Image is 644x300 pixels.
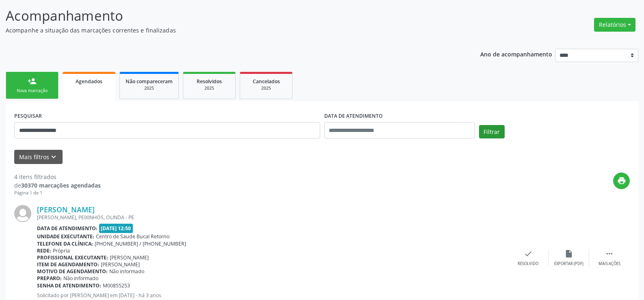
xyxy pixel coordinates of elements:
span: Não compareceram [126,78,173,85]
i: check [524,249,533,258]
div: de [14,181,101,190]
span: Resolvidos [197,78,222,85]
span: M00855253 [103,282,130,289]
b: Unidade executante: [37,233,94,240]
b: Senha de atendimento: [37,282,101,289]
button: Relatórios [594,18,635,32]
span: Não informado [63,275,98,282]
i: keyboard_arrow_down [49,153,58,162]
div: Resolvido [518,261,538,267]
div: [PERSON_NAME], PEIXINHOS, OLINDA - PE [37,214,508,221]
a: [PERSON_NAME] [37,205,95,214]
b: Item de agendamento: [37,261,99,268]
p: Acompanhe a situação das marcações correntes e finalizadas [6,26,449,35]
span: Centro de Saude Bucal Retorno [96,233,169,240]
div: 2025 [246,85,286,91]
img: img [14,205,31,222]
i: insert_drive_file [564,249,573,258]
button: print [613,173,630,189]
span: [PHONE_NUMBER] / [PHONE_NUMBER] [95,240,186,247]
span: [DATE] 12:50 [99,224,133,233]
div: Nova marcação [12,88,52,94]
div: Página 1 de 1 [14,190,101,196]
span: Própria [53,247,70,254]
b: Preparo: [37,275,62,282]
p: Ano de acompanhamento [480,49,552,59]
div: person_add [28,77,37,86]
b: Profissional executante: [37,254,108,261]
b: Telefone da clínica: [37,240,93,247]
span: [PERSON_NAME] [110,254,149,261]
p: Acompanhamento [6,6,449,26]
div: Exportar (PDF) [554,261,583,267]
i: print [617,176,626,185]
b: Motivo de agendamento: [37,268,108,275]
span: Não informado [109,268,144,275]
span: Agendados [76,78,102,85]
div: 4 itens filtrados [14,173,101,181]
span: [PERSON_NAME] [101,261,140,268]
label: DATA DE ATENDIMENTO [324,110,383,122]
i:  [605,249,614,258]
span: Cancelados [253,78,280,85]
strong: 30370 marcações agendadas [21,181,101,189]
button: Mais filtroskeyboard_arrow_down [14,150,63,164]
b: Rede: [37,247,51,254]
div: 2025 [126,85,173,91]
b: Data de atendimento: [37,225,98,232]
div: Mais ações [598,261,620,267]
label: PESQUISAR [14,110,42,122]
div: 2025 [189,85,230,91]
button: Filtrar [479,125,505,139]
